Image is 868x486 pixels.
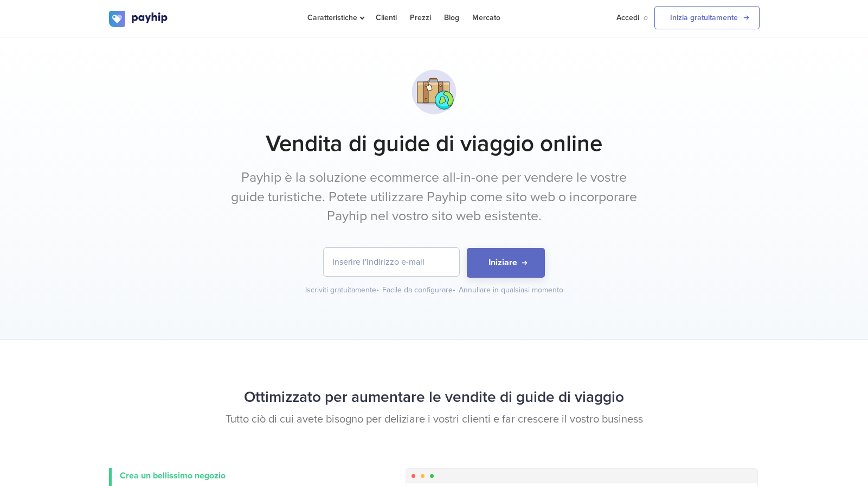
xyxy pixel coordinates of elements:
[467,248,545,278] button: Iniziare
[453,285,455,295] span: •
[654,6,760,29] a: Inizia gratuitamente
[376,285,379,295] span: •
[307,13,363,22] span: Caratteristiche
[382,285,456,296] div: Facile da configurare
[109,412,760,427] p: Tutto ciò di cui avete bisogno per deliziare i vostri clienti e far crescere il vostro business
[324,248,459,276] input: Inserire l'indirizzo e-mail
[305,285,380,296] div: Iscriviti gratuitamente
[109,130,760,157] h1: Vendita di guide di viaggio online
[109,383,760,412] h2: Ottimizzato per aumentare le vendite di guide di viaggio
[109,11,169,27] img: logo.svg
[407,65,461,119] img: svg+xml;utf8,%3Csvg%20viewBox%3D%220%200%20100%20100%22%20xmlns%3D%22http%3A%2F%2Fwww.w3.org%2F20...
[459,285,563,296] div: Annullare in qualsiasi momento
[120,470,226,481] span: Crea un bellissimo negozio
[231,168,638,226] p: Payhip è la soluzione ecommerce all-in-one per vendere le vostre guide turistiche. Potete utilizz...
